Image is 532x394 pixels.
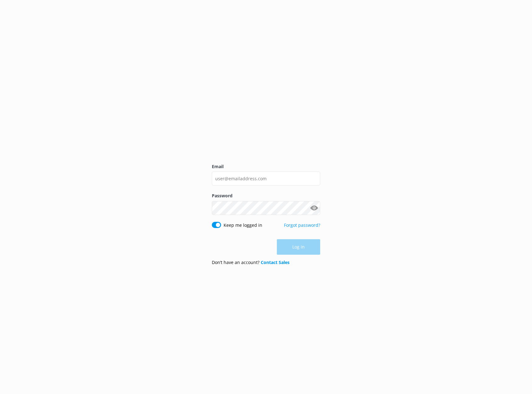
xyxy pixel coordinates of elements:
[308,202,320,214] button: Show password
[261,259,290,265] a: Contact Sales
[212,172,320,186] input: user@emailaddress.com
[212,192,320,199] label: Password
[212,259,290,266] p: Don’t have an account?
[224,222,262,229] label: Keep me logged in
[284,222,320,228] a: Forgot password?
[212,163,320,170] label: Email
